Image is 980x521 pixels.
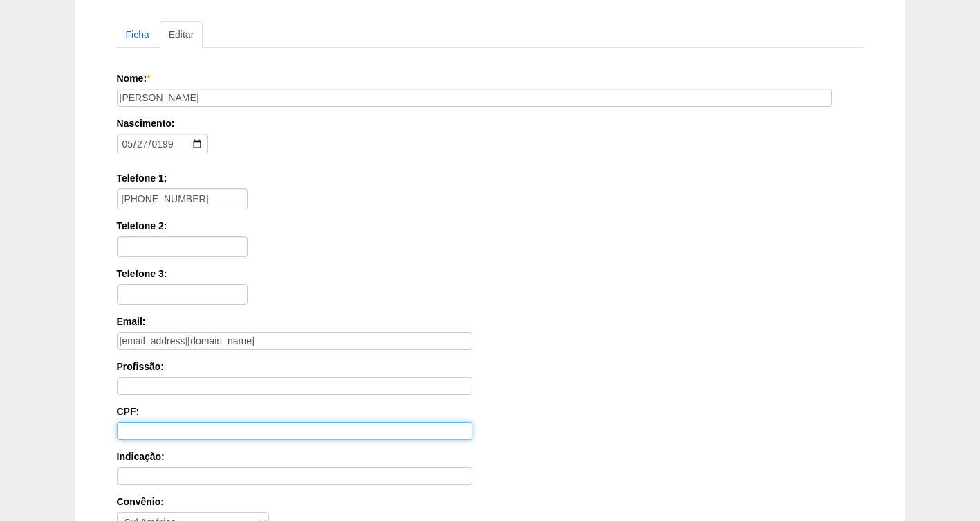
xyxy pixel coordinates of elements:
a: Editar [160,21,203,48]
label: Nascimento: [117,116,859,130]
span: Este campo é obrigatório. [147,73,150,84]
label: Telefone 2: [117,219,864,233]
label: Email: [117,315,864,328]
label: Nome: [117,71,864,85]
label: Telefone 1: [117,171,864,185]
label: CPF: [117,405,864,418]
label: Indicação: [117,450,864,463]
label: Telefone 3: [117,267,864,281]
a: Ficha [117,21,158,48]
label: Profissão: [117,360,864,373]
label: Convênio: [117,495,864,509]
